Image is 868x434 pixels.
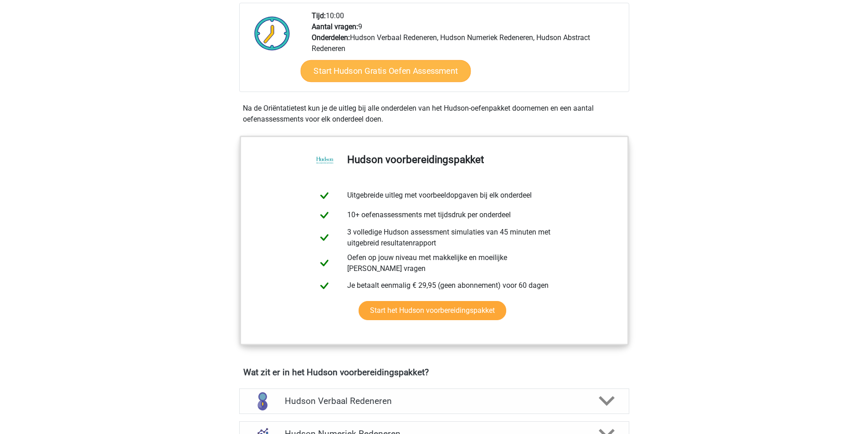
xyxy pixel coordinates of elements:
[312,11,326,20] b: Tijd:
[236,388,633,414] a: verbaal redeneren Hudson Verbaal Redeneren
[305,10,628,92] div: 10:00 9 Hudson Verbaal Redeneren, Hudson Numeriek Redeneren, Hudson Abstract Redeneren
[300,60,471,82] a: Start Hudson Gratis Oefen Assessment
[251,389,274,413] img: verbaal redeneren
[312,33,350,42] b: Onderdelen:
[243,367,625,378] h4: Wat zit er in het Hudson voorbereidingspakket?
[359,301,506,320] a: Start het Hudson voorbereidingspakket
[312,22,358,31] b: Aantal vragen:
[239,103,629,125] div: Na de Oriëntatietest kun je de uitleg bij alle onderdelen van het Hudson-oefenpakket doornemen en...
[285,396,583,406] h4: Hudson Verbaal Redeneren
[249,10,295,56] img: Klok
